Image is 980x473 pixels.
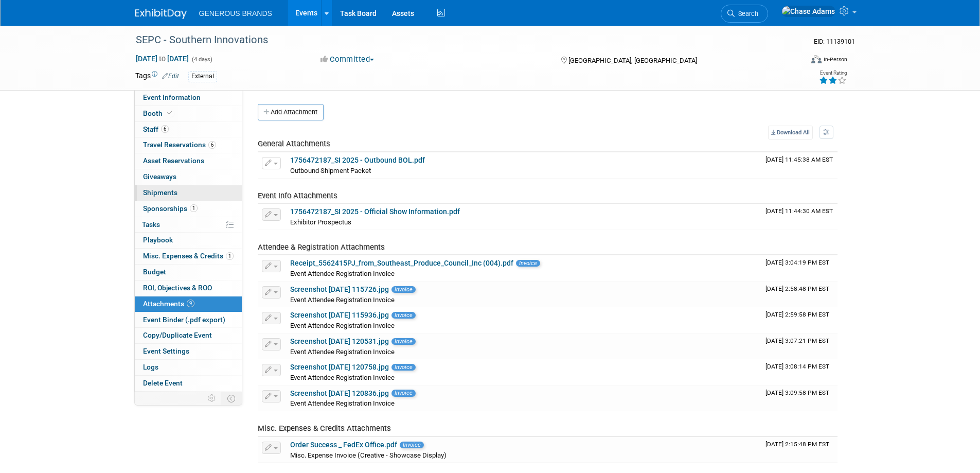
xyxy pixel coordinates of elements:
[143,363,158,371] span: Logs
[143,236,173,244] span: Playbook
[187,300,194,307] span: 9
[143,316,225,324] span: Event Binder (.pdf export)
[761,359,838,385] td: Upload Timestamp
[143,125,169,133] span: Staff
[290,218,351,226] span: Exhibitor Prospectus
[135,137,242,153] a: Travel Reservations6
[290,363,389,371] a: Screenshot [DATE] 120758.jpg
[135,9,187,19] img: ExhibitDay
[735,10,758,17] span: Search
[135,249,242,264] a: Misc. Expenses & Credits1
[290,399,395,407] span: Event Attendee Registration Invoice
[765,156,833,163] span: Upload Timestamp
[516,260,540,267] span: Invoice
[135,360,242,375] a: Logs
[143,204,198,213] span: Sponsorships
[765,337,829,344] span: Upload Timestamp
[221,392,242,405] td: Toggle Event Tabs
[226,252,234,260] span: 1
[290,374,395,381] span: Event Attendee Registration Invoice
[135,328,242,343] a: Copy/Duplicate Event
[135,185,242,201] a: Shipments
[143,347,189,355] span: Event Settings
[132,31,787,49] div: SEPC - Southern Innovations
[391,286,416,293] span: Invoice
[761,437,838,463] td: Upload Timestamp
[290,259,513,267] a: Receipt_5562415PJ_from_Southeast_Produce_Council_Inc (004).pdf
[768,126,813,139] a: Download All
[290,337,389,345] a: Screenshot [DATE] 120531.jpg
[765,441,829,448] span: Upload Timestamp
[143,284,212,292] span: ROI, Objectives & ROO
[765,389,829,396] span: Upload Timestamp
[761,282,838,307] td: Upload Timestamp
[143,379,183,387] span: Delete Event
[143,109,174,117] span: Booth
[135,217,242,233] a: Tasks
[135,312,242,328] a: Event Binder (.pdf export)
[135,122,242,137] a: Staff6
[721,5,768,23] a: Search
[290,441,397,449] a: Order Success _ FedEx Office.pdf
[761,204,838,230] td: Upload Timestamp
[761,307,838,333] td: Upload Timestamp
[143,300,194,308] span: Attachments
[290,270,395,277] span: Event Attendee Registration Invoice
[742,54,848,69] div: Event Format
[765,207,833,215] span: Upload Timestamp
[568,57,697,64] span: [GEOGRAPHIC_DATA], [GEOGRAPHIC_DATA]
[258,242,385,252] span: Attendee & Registration Attachments
[391,312,416,319] span: Invoice
[135,201,242,217] a: Sponsorships1
[190,204,198,212] span: 1
[258,139,330,148] span: General Attachments
[203,392,221,405] td: Personalize Event Tab Strip
[135,296,242,312] a: Attachments9
[191,56,212,63] span: (4 days)
[290,156,425,164] a: 1756472187_SI 2025 - Outbound BOL.pdf
[135,71,179,82] td: Tags
[761,386,838,411] td: Upload Timestamp
[135,265,242,280] a: Budget
[135,54,189,63] span: [DATE] [DATE]
[765,363,829,370] span: Upload Timestamp
[290,207,460,216] a: 1756472187_SI 2025 - Official Show Information.pdf
[143,141,216,149] span: Travel Reservations
[161,125,169,133] span: 6
[391,390,416,396] span: Invoice
[290,451,447,459] span: Misc. Expense Invoice (Creative - Showcase Display)
[143,331,212,339] span: Copy/Duplicate Event
[208,141,216,149] span: 6
[157,55,167,63] span: to
[143,93,201,101] span: Event Information
[290,389,389,397] a: Screenshot [DATE] 120836.jpg
[188,71,217,82] div: External
[162,73,179,80] a: Edit
[823,56,847,63] div: In-Person
[765,259,829,266] span: Upload Timestamp
[135,153,242,169] a: Asset Reservations
[290,296,395,304] span: Event Attendee Registration Invoice
[761,334,838,359] td: Upload Timestamp
[761,255,838,281] td: Upload Timestamp
[135,344,242,359] a: Event Settings
[258,424,391,433] span: Misc. Expenses & Credits Attachments
[400,442,424,448] span: Invoice
[290,311,389,319] a: Screenshot [DATE] 115936.jpg
[135,376,242,391] a: Delete Event
[143,172,176,181] span: Giveaways
[135,106,242,121] a: Booth
[135,90,242,106] a: Event Information
[135,169,242,185] a: Giveaways
[391,338,416,345] span: Invoice
[781,6,835,17] img: Chase Adams
[258,104,324,120] button: Add Attachment
[765,285,829,292] span: Upload Timestamp
[811,55,822,63] img: Format-Inperson.png
[143,252,234,260] span: Misc. Expenses & Credits
[142,220,160,229] span: Tasks
[290,348,395,356] span: Event Attendee Registration Invoice
[391,364,416,371] span: Invoice
[143,156,204,165] span: Asset Reservations
[143,188,177,197] span: Shipments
